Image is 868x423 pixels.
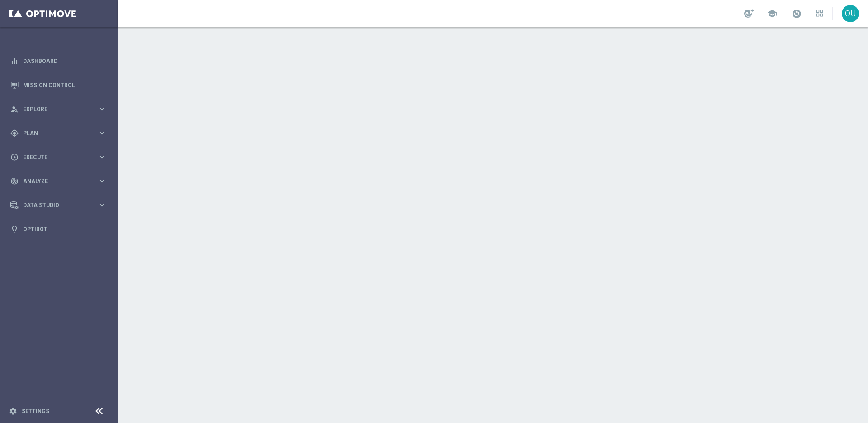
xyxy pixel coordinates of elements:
span: Explore [23,106,98,112]
i: keyboard_arrow_right [98,153,106,161]
i: gps_fixed [10,129,19,137]
i: settings [9,407,17,415]
div: OU [842,5,859,22]
button: gps_fixed Plan keyboard_arrow_right [10,130,107,137]
div: Optibot [10,217,106,241]
i: equalizer [10,57,19,65]
i: keyboard_arrow_right [98,177,106,185]
a: Settings [22,409,49,414]
a: Dashboard [23,49,106,73]
span: Execute [23,154,98,160]
a: Mission Control [23,73,106,97]
i: play_circle_outline [10,153,19,161]
i: keyboard_arrow_right [98,129,106,137]
span: Plan [23,130,98,136]
i: keyboard_arrow_right [98,105,106,113]
span: Analyze [23,178,98,184]
i: person_search [10,105,19,113]
div: Execute [10,153,98,161]
button: play_circle_outline Execute keyboard_arrow_right [10,154,107,161]
button: equalizer Dashboard [10,58,107,65]
button: Mission Control [10,82,107,89]
div: Plan [10,129,98,137]
div: Data Studio [10,201,98,209]
button: Data Studio keyboard_arrow_right [10,202,107,209]
div: Dashboard [10,49,106,73]
i: keyboard_arrow_right [98,201,106,209]
div: Mission Control [10,73,106,97]
button: track_changes Analyze keyboard_arrow_right [10,178,107,185]
span: Data Studio [23,202,98,208]
button: lightbulb Optibot [10,226,107,233]
a: Optibot [23,217,106,241]
button: person_search Explore keyboard_arrow_right [10,106,107,113]
div: Analyze [10,177,98,185]
i: track_changes [10,177,19,185]
div: Explore [10,105,98,113]
i: lightbulb [10,225,19,233]
span: school [767,9,777,19]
